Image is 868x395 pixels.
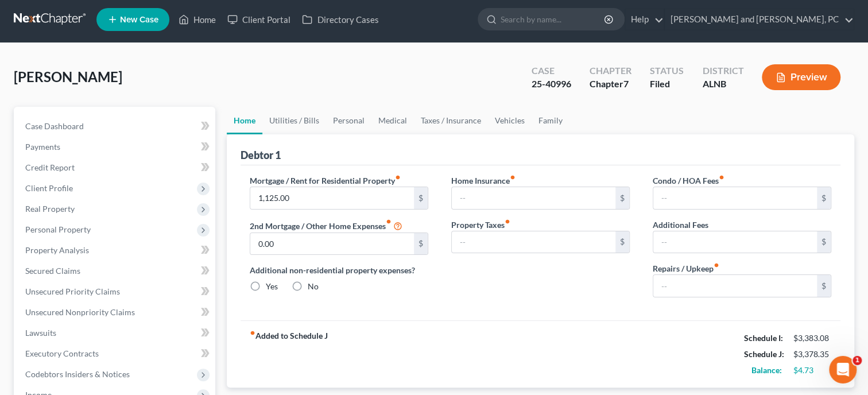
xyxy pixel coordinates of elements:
[296,9,384,30] a: Directory Cases
[16,240,215,261] a: Property Analysis
[222,9,296,30] a: Client Portal
[16,116,215,137] a: Case Dashboard
[452,187,615,209] input: --
[414,107,488,134] a: Taxes / Insurance
[16,323,215,343] a: Lawsuits
[16,302,215,323] a: Unsecured Nonpriority Claims
[817,231,831,253] div: $
[793,348,831,360] div: $3,378.35
[532,107,569,134] a: Family
[793,365,831,376] div: $4.73
[25,369,130,379] span: Codebtors Insiders & Notices
[395,175,401,180] i: fiber_manual_record
[173,9,222,30] a: Home
[25,245,89,255] span: Property Analysis
[25,286,120,296] span: Unsecured Priority Claims
[650,78,684,91] div: Filed
[414,233,428,255] div: $
[25,224,91,234] span: Personal Property
[623,78,629,89] span: 7
[250,175,401,187] label: Mortgage / Rent for Residential Property
[371,107,414,134] a: Medical
[852,356,862,365] span: 1
[451,219,510,231] label: Property Taxes
[25,183,73,193] span: Client Profile
[250,330,255,336] i: fiber_manual_record
[25,266,80,276] span: Secured Claims
[505,219,510,224] i: fiber_manual_record
[25,328,56,338] span: Lawsuits
[615,187,629,209] div: $
[719,175,724,180] i: fiber_manual_record
[653,219,708,231] label: Additional Fees
[744,349,784,359] strong: Schedule J:
[25,204,75,214] span: Real Property
[714,262,719,268] i: fiber_manual_record
[25,121,84,131] span: Case Dashboard
[793,332,831,344] div: $3,383.08
[653,275,817,297] input: --
[386,219,392,224] i: fiber_manual_record
[250,330,328,378] strong: Added to Schedule J
[326,107,371,134] a: Personal
[25,307,135,317] span: Unsecured Nonpriority Claims
[452,231,615,253] input: --
[488,107,532,134] a: Vehicles
[653,187,817,209] input: --
[702,64,743,78] div: District
[414,187,428,209] div: $
[25,348,99,358] span: Executory Contracts
[241,148,281,162] div: Debtor 1
[16,281,215,302] a: Unsecured Priority Claims
[250,219,402,233] label: 2nd Mortgage / Other Home Expenses
[25,142,60,152] span: Payments
[501,9,606,30] input: Search by name...
[625,9,664,30] a: Help
[829,356,857,384] iframe: Intercom live chat
[744,333,783,343] strong: Schedule I:
[532,78,571,91] div: 25-40996
[227,107,262,134] a: Home
[120,16,158,24] span: New Case
[817,275,831,297] div: $
[266,281,278,292] label: Yes
[16,261,215,281] a: Secured Claims
[16,157,215,178] a: Credit Report
[590,64,631,78] div: Chapter
[308,281,319,292] label: No
[653,262,719,274] label: Repairs / Upkeep
[702,78,743,91] div: ALNB
[16,137,215,157] a: Payments
[250,187,414,209] input: --
[590,78,631,91] div: Chapter
[262,107,326,134] a: Utilities / Bills
[751,365,782,375] strong: Balance:
[817,187,831,209] div: $
[250,264,428,276] label: Additional non-residential property expenses?
[665,9,854,30] a: [PERSON_NAME] and [PERSON_NAME], PC
[14,68,122,85] span: [PERSON_NAME]
[510,175,516,180] i: fiber_manual_record
[615,231,629,253] div: $
[653,175,724,187] label: Condo / HOA Fees
[650,64,684,78] div: Status
[250,233,414,255] input: --
[16,343,215,364] a: Executory Contracts
[653,231,817,253] input: --
[532,64,571,78] div: Case
[25,162,75,172] span: Credit Report
[451,175,516,187] label: Home Insurance
[762,64,840,90] button: Preview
